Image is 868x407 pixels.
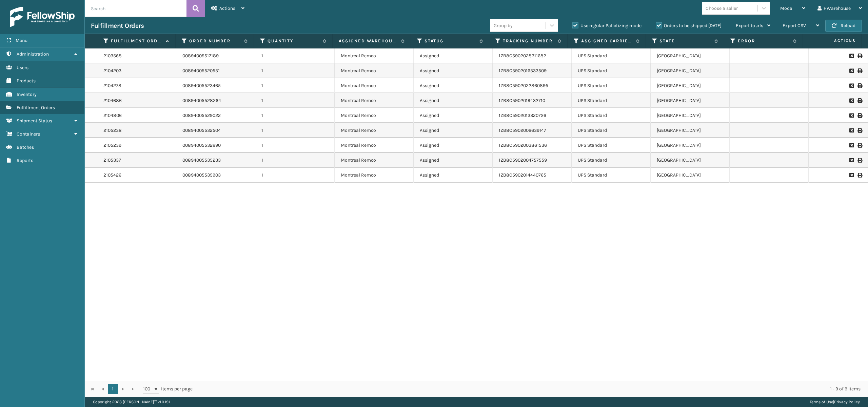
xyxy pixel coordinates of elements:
[572,153,651,168] td: UPS Standard
[581,38,633,44] label: Assigned Carrier Service
[255,63,334,78] td: 1
[651,138,730,153] td: [GEOGRAPHIC_DATA]
[414,108,493,123] td: Assigned
[202,386,861,392] div: 1 - 9 of 9 items
[499,142,547,148] a: 1ZB8C5902003861536
[857,113,862,118] i: Print Label
[10,7,75,27] img: logo
[499,172,546,178] a: 1ZB8C5902014440765
[176,93,255,108] td: 00894005528264
[810,400,833,404] a: Terms of Use
[176,63,255,78] td: 00894005520551
[706,5,738,12] div: Choose a seller
[335,123,414,138] td: Montreal Remco
[849,128,853,133] i: Request to Be Cancelled
[414,138,493,153] td: Assigned
[335,138,414,153] td: Montreal Remco
[143,386,153,392] span: 100
[219,5,235,11] span: Actions
[857,128,862,133] i: Print Label
[255,93,334,108] td: 1
[651,123,730,138] td: [GEOGRAPHIC_DATA]
[656,23,722,28] label: Orders to be shipped [DATE]
[111,38,162,44] label: Fulfillment Order Id
[176,168,255,183] td: 00894005535903
[425,38,476,44] label: Status
[651,78,730,93] td: [GEOGRAPHIC_DATA]
[499,53,546,59] a: 1ZB8C5902028311682
[857,83,862,88] i: Print Label
[780,5,792,11] span: Mode
[103,157,121,164] a: 2105337
[736,23,763,28] span: Export to .xls
[572,123,651,138] td: UPS Standard
[849,68,853,73] i: Request to Be Cancelled
[499,98,545,103] a: 1ZB8C5902019432710
[176,48,255,63] td: 00894005517189
[572,63,651,78] td: UPS Standard
[414,78,493,93] td: Assigned
[494,22,513,29] div: Group by
[17,78,36,84] span: Products
[499,127,546,133] a: 1ZB8C5902006639147
[651,63,730,78] td: [GEOGRAPHIC_DATA]
[503,38,554,44] label: Tracking Number
[103,97,122,104] a: 2104686
[414,153,493,168] td: Assigned
[268,38,319,44] label: Quantity
[572,48,651,63] td: UPS Standard
[414,123,493,138] td: Assigned
[572,108,651,123] td: UPS Standard
[339,38,398,44] label: Assigned Warehouse
[17,118,52,124] span: Shipment Status
[255,48,334,63] td: 1
[849,143,853,148] i: Request to Be Cancelled
[93,397,170,407] p: Copyright 2023 [PERSON_NAME]™ v 1.0.191
[335,108,414,123] td: Montreal Remco
[103,112,122,119] a: 2104806
[414,48,493,63] td: Assigned
[414,93,493,108] td: Assigned
[189,38,241,44] label: Order Number
[572,23,642,28] label: Use regular Palletizing mode
[176,123,255,138] td: 00894005532504
[255,168,334,183] td: 1
[651,108,730,123] td: [GEOGRAPHIC_DATA]
[255,153,334,168] td: 1
[499,68,547,74] a: 1ZB8C5902016533509
[17,131,40,137] span: Containers
[414,63,493,78] td: Assigned
[103,53,122,59] a: 2103568
[255,138,334,153] td: 1
[335,63,414,78] td: Montreal Remco
[176,78,255,93] td: 00894005523465
[17,65,28,70] span: Users
[857,173,862,178] i: Print Label
[849,83,853,88] i: Request to Be Cancelled
[255,78,334,93] td: 1
[572,168,651,183] td: UPS Standard
[335,153,414,168] td: Montreal Remco
[91,22,144,30] h3: Fulfillment Orders
[849,158,853,163] i: Request to Be Cancelled
[659,38,711,44] label: State
[335,78,414,93] td: Montreal Remco
[335,168,414,183] td: Montreal Remco
[810,397,860,407] div: |
[572,138,651,153] td: UPS Standard
[572,78,651,93] td: UPS Standard
[849,113,853,118] i: Request to Be Cancelled
[335,48,414,63] td: Montreal Remco
[651,48,730,63] td: [GEOGRAPHIC_DATA]
[17,91,37,97] span: Inventory
[857,143,862,148] i: Print Label
[143,384,193,394] span: items per page
[108,384,118,394] a: 1
[103,82,121,89] a: 2104278
[176,138,255,153] td: 00894005532690
[335,93,414,108] td: Montreal Remco
[103,127,122,134] a: 2105238
[783,23,806,28] span: Export CSV
[499,113,546,118] a: 1ZB8C5902013320726
[176,153,255,168] td: 00894005535233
